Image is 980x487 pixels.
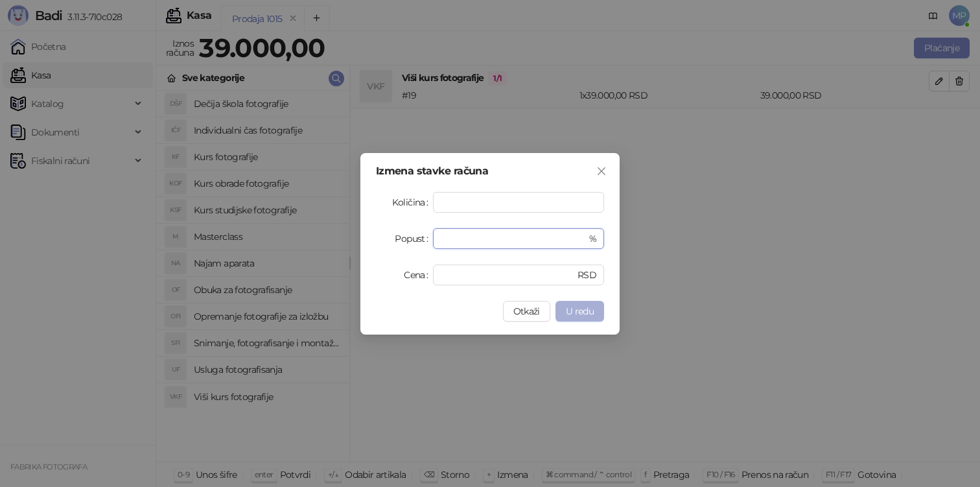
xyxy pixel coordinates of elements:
button: Otkaži [503,301,550,322]
button: Close [591,161,612,182]
span: close [596,166,607,176]
span: Otkaži [513,305,540,317]
label: Popust [395,228,433,249]
button: U redu [555,301,604,322]
input: Količina [434,193,603,212]
input: Cena [441,265,575,285]
label: Količina [392,192,433,213]
input: Popust [441,229,587,248]
div: Izmena stavke računa [376,166,604,176]
span: U redu [566,305,594,317]
label: Cena [404,265,433,285]
span: Zatvori [591,166,612,176]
